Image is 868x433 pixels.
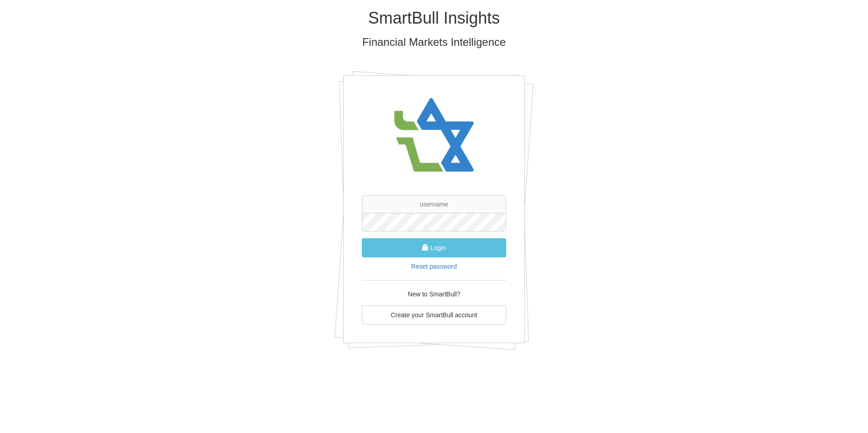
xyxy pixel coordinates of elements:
h1: SmartBull Insights [168,9,700,27]
h3: Financial Markets Intelligence [168,36,700,48]
a: Reset password [411,263,457,270]
img: avatar [389,89,479,182]
button: Login [362,238,506,257]
input: username [362,195,506,213]
a: Create your SmartBull account [362,305,506,325]
span: New to SmartBull? [408,290,460,298]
